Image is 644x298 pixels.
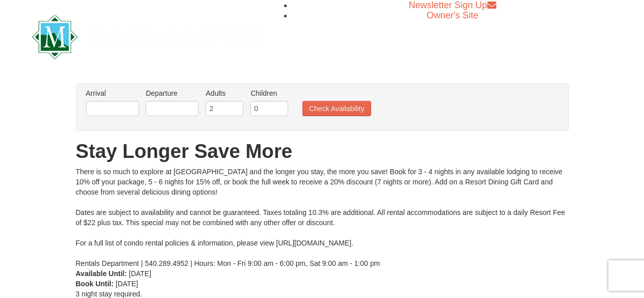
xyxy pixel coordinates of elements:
[76,269,127,278] strong: Available Until:
[250,88,288,98] label: Children
[32,23,265,47] a: Massanutten Resort
[302,101,371,116] button: Check Availability
[129,269,151,278] span: [DATE]
[76,280,114,288] strong: Book Until:
[76,290,143,298] span: 3 night stay required.
[32,15,265,59] img: Massanutten Resort Logo
[206,88,243,98] label: Adults
[146,88,199,98] label: Departure
[116,280,138,288] span: [DATE]
[76,167,569,268] div: There is so much to explore at [GEOGRAPHIC_DATA] and the longer you stay, the more you save! Book...
[86,88,139,98] label: Arrival
[76,141,569,161] h1: Stay Longer Save More
[427,10,478,20] a: Owner's Site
